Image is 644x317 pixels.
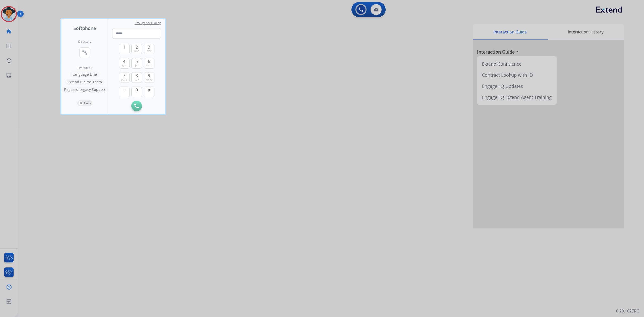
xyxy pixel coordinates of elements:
[136,87,138,93] span: 0
[77,100,92,106] button: 0Calls
[123,44,125,50] span: 1
[148,44,150,50] span: 3
[73,25,96,32] span: Softphone
[131,58,142,69] button: 5jkl
[147,49,151,53] span: def
[134,49,139,53] span: abc
[70,71,99,77] button: Language Line
[144,72,154,83] button: 9wxyz
[78,40,91,44] h2: Directory
[616,308,639,314] p: 0.20.1027RC
[123,87,125,93] span: +
[119,44,130,54] button: 1
[146,77,152,82] span: wxyz
[135,63,138,67] span: jkl
[144,87,154,97] button: #
[136,58,138,64] span: 5
[77,66,92,70] span: Resources
[82,50,88,56] mat-icon: connect_without_contact
[84,101,91,105] p: Calls
[62,87,108,93] button: Reguard Legacy Support
[135,77,139,82] span: tuv
[119,72,130,83] button: 7pqrs
[119,58,130,69] button: 4ghi
[79,101,83,105] p: 0
[65,79,104,85] button: Extend Claims Team
[148,72,150,78] span: 9
[131,72,142,83] button: 8tuv
[131,87,142,97] button: 0
[144,58,154,69] button: 6mno
[146,63,152,67] span: mno
[136,44,138,50] span: 2
[131,44,142,54] button: 2abc
[148,87,150,93] span: #
[123,72,125,78] span: 7
[123,58,125,64] span: 4
[148,58,150,64] span: 6
[119,87,130,97] button: +
[122,63,126,67] span: ghi
[144,44,154,54] button: 3def
[121,77,127,82] span: pqrs
[135,21,161,25] span: Emergency Dialing
[134,104,139,108] img: call-button
[136,72,138,78] span: 8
